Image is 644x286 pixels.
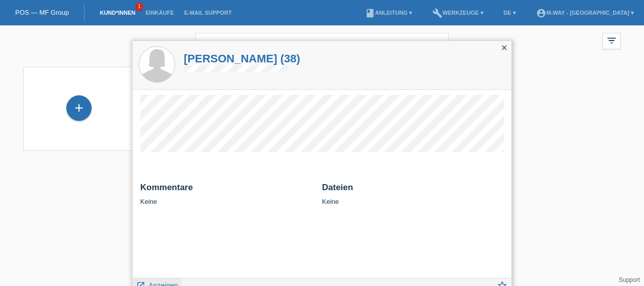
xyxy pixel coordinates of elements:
[619,276,640,283] a: Support
[606,35,617,46] i: filter_list
[536,8,546,18] i: account_circle
[432,8,442,18] i: build
[360,10,417,16] a: bookAnleitung ▾
[184,52,300,65] a: [PERSON_NAME] (38)
[15,9,69,16] a: POS — MF Group
[140,10,179,16] a: Einkäufe
[322,183,504,205] div: Keine
[431,39,444,51] i: close
[140,183,314,205] div: Keine
[140,183,314,198] h2: Kommentare
[135,3,143,11] span: 1
[499,10,521,16] a: DE ▾
[427,10,489,16] a: buildWerkzeuge ▾
[179,10,237,16] a: E-Mail Support
[500,44,508,52] i: close
[365,8,375,18] i: book
[195,33,449,57] input: Suche...
[67,99,91,117] div: Kund*in hinzufügen
[95,10,140,16] a: Kund*innen
[531,10,639,16] a: account_circlem-way - [GEOGRAPHIC_DATA] ▾
[322,183,504,198] h2: Dateien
